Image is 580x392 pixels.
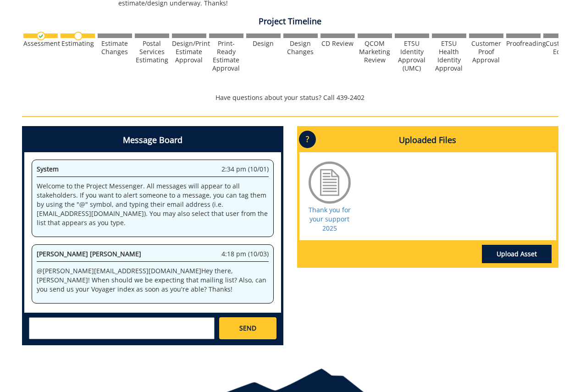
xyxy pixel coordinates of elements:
div: ETSU Health Identity Approval [432,39,466,72]
p: Welcome to the Project Messenger. All messages will appear to all stakeholders. If you want to al... [37,182,269,227]
p: @ [PERSON_NAME][EMAIL_ADDRESS][DOMAIN_NAME] Hey there, [PERSON_NAME]! When should we be expecting... [37,266,269,294]
p: Have questions about your status? Call 439-2402 [22,93,558,102]
h4: Message Board [24,128,281,152]
a: Upload Asset [482,245,552,263]
div: Proofreading [506,39,541,48]
div: Assessment [23,39,58,48]
p: ? [299,131,316,148]
span: SEND [239,324,256,333]
div: Postal Services Estimating [135,39,169,64]
span: 4:18 pm (10/03) [221,249,269,259]
span: System [37,165,59,173]
h4: Project Timeline [22,17,558,26]
div: Design/Print Estimate Approval [172,39,206,64]
span: 2:34 pm (10/01) [221,165,269,174]
img: checkmark [37,32,45,40]
div: Design Changes [283,39,318,56]
div: Estimate Changes [98,39,132,56]
a: SEND [219,317,276,339]
div: CD Review [320,39,355,48]
div: Design [246,39,281,48]
textarea: messageToSend [29,317,215,339]
div: Customer Proof Approval [469,39,503,64]
img: no [74,32,83,40]
a: Thank you for your support 2025 [309,205,351,232]
div: ETSU Identity Approval (UMC) [395,39,429,72]
span: [PERSON_NAME] [PERSON_NAME] [37,249,141,258]
div: Estimating [61,39,95,48]
h4: Uploaded Files [299,128,556,152]
div: Print-Ready Estimate Approval [209,39,243,72]
div: QCOM Marketing Review [358,39,392,64]
div: Customer Edits [543,39,578,56]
